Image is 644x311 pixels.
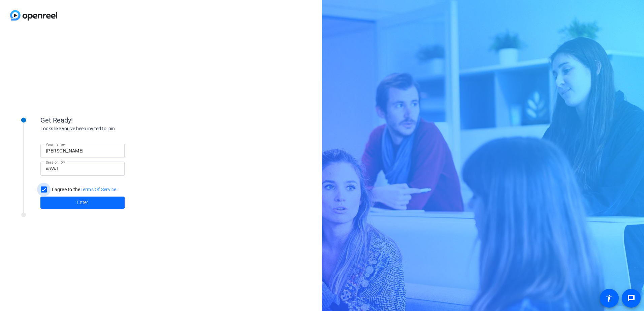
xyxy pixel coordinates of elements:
[40,115,175,125] div: Get Ready!
[40,197,125,209] button: Enter
[46,142,64,146] mat-label: Your name
[77,199,88,206] span: Enter
[80,187,117,192] a: Terms Of Service
[40,125,175,132] div: Looks like you've been invited to join
[605,294,613,302] mat-icon: accessibility
[627,294,635,302] mat-icon: message
[51,186,117,193] label: I agree to the
[46,160,63,164] mat-label: Session ID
